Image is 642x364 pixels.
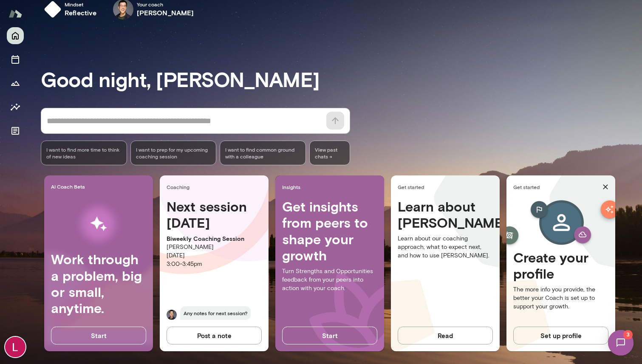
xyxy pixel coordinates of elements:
[46,146,122,160] span: I want to find more time to think of new ideas
[7,99,24,116] button: Insights
[282,327,377,344] button: Start
[167,243,262,251] p: [PERSON_NAME]
[130,141,217,165] div: I want to prep for my upcoming coaching session
[513,183,599,190] span: Get started
[180,306,251,320] span: Any notes for next session?
[51,183,150,190] span: AI Coach Beta
[7,27,24,44] button: Home
[282,198,377,264] h4: Get insights from peers to shape your growth
[137,8,194,18] h6: [PERSON_NAME]
[513,285,608,311] p: The more info you provide, the better your Coach is set up to support your growth.
[513,327,608,344] button: Set up profile
[225,146,300,160] span: I want to find common ground with a colleague
[398,183,496,190] span: Get started
[167,251,262,260] p: [DATE]
[167,310,177,320] img: Ryan
[167,198,262,231] h4: Next session [DATE]
[7,51,24,68] button: Sessions
[51,251,146,316] h4: Work through a problem, big or small, anytime.
[136,146,211,160] span: I want to prep for my upcoming coaching session
[398,327,493,344] button: Read
[398,198,493,231] h4: Learn about [PERSON_NAME]
[398,234,493,260] p: Learn about our coaching approach, what to expect next, and how to use [PERSON_NAME].
[167,260,262,268] p: 3:00 - 3:45pm
[7,122,24,139] button: Documents
[41,67,642,91] h3: Good night, [PERSON_NAME]
[44,1,61,18] img: mindset
[517,198,605,249] img: Create profile
[282,267,377,293] p: Turn Strengths and Opportunities feedback from your peers into action with your coach.
[137,1,194,8] span: Your coach
[8,6,22,22] img: Mento
[309,141,350,165] span: View past chats ->
[41,141,127,165] div: I want to find more time to think of new ideas
[65,1,97,8] span: Mindset
[5,337,25,357] img: Logan Bestwick
[61,197,136,251] img: AI Workflows
[167,234,262,243] p: Biweekly Coaching Session
[220,141,306,165] div: I want to find common ground with a colleague
[513,249,608,282] h4: Create your profile
[7,75,24,92] button: Growth Plan
[167,327,262,344] button: Post a note
[65,8,97,18] h6: reflective
[282,183,381,190] span: Insights
[51,327,146,344] button: Start
[167,183,265,190] span: Coaching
